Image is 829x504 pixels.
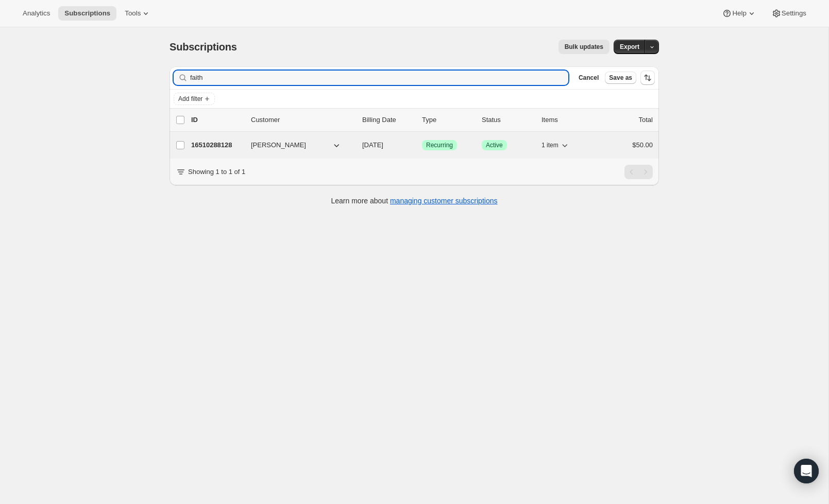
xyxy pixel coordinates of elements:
button: Help [716,6,763,21]
span: Subscriptions [64,9,110,18]
span: Tools [125,9,141,18]
button: [PERSON_NAME] [245,137,348,153]
span: [PERSON_NAME] [251,140,306,150]
span: Recurring [426,141,453,149]
div: Type [422,115,473,125]
button: Tools [119,6,157,21]
span: $50.00 [632,141,653,149]
span: Add filter [178,95,202,103]
p: Showing 1 to 1 of 1 [188,167,245,177]
button: Sort the results [640,71,655,85]
p: Customer [251,115,354,125]
p: ID [191,115,243,125]
p: Status [482,115,533,125]
span: Subscriptions [170,41,237,53]
input: Filter subscribers [190,71,568,85]
span: Settings [782,9,806,18]
span: 1 item [542,141,559,149]
button: Subscriptions [58,6,116,21]
div: Open Intercom Messenger [794,459,819,483]
button: Save as [605,72,636,84]
span: Export [620,43,639,51]
nav: Pagination [624,165,653,179]
span: Save as [609,74,632,82]
a: managing customer subscriptions [390,197,498,205]
button: Settings [765,6,813,21]
span: Active [486,141,503,149]
button: Export [614,40,646,54]
p: Learn more about [331,196,498,206]
span: Help [732,9,746,18]
button: Cancel [574,72,603,84]
button: Analytics [16,6,56,21]
p: Total [639,115,653,125]
div: Items [542,115,593,125]
span: [DATE] [362,141,383,149]
p: Billing Date [362,115,414,125]
button: Bulk updates [559,40,610,54]
span: Bulk updates [565,43,603,51]
div: IDCustomerBilling DateTypeStatusItemsTotal [191,115,653,125]
div: 16510288128[PERSON_NAME][DATE]SuccessRecurringSuccessActive1 item$50.00 [191,138,653,152]
button: 1 item [542,138,570,152]
span: Analytics [23,9,50,18]
span: Cancel [579,74,599,82]
button: Add filter [174,93,215,105]
p: 16510288128 [191,140,243,150]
